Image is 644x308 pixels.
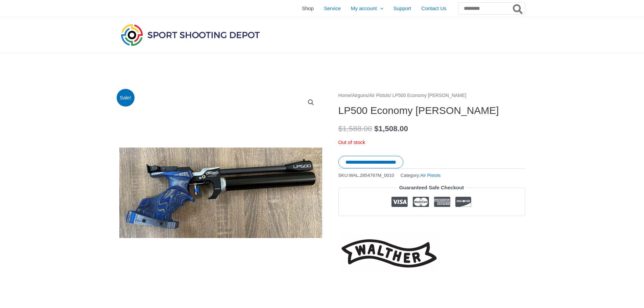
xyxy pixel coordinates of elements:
a: Air Pistols [420,173,440,178]
span: Sale! [117,89,135,107]
img: LP500 Economy Blue Angel [119,91,322,294]
span: $ [338,124,343,133]
a: Walther [338,234,440,273]
bdi: 1,588.00 [338,124,372,133]
iframe: Customer reviews powered by Trustpilot [338,221,525,229]
button: Search [511,3,525,14]
p: Out of stock [338,138,525,147]
a: Airguns [352,93,368,98]
span: $ [374,124,379,133]
h1: LP500 Economy [PERSON_NAME] [338,104,525,117]
span: Category: [401,171,441,180]
img: Sport Shooting Depot [119,22,261,47]
span: WAL.2854767M_0010 [349,173,394,178]
nav: Breadcrumb [338,91,525,100]
legend: Guaranteed Safe Checkout [397,183,467,192]
bdi: 1,508.00 [374,124,408,133]
a: View full-screen image gallery [305,96,317,109]
a: Air Pistols [369,93,390,98]
span: SKU: [338,171,394,180]
a: Home [338,93,351,98]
